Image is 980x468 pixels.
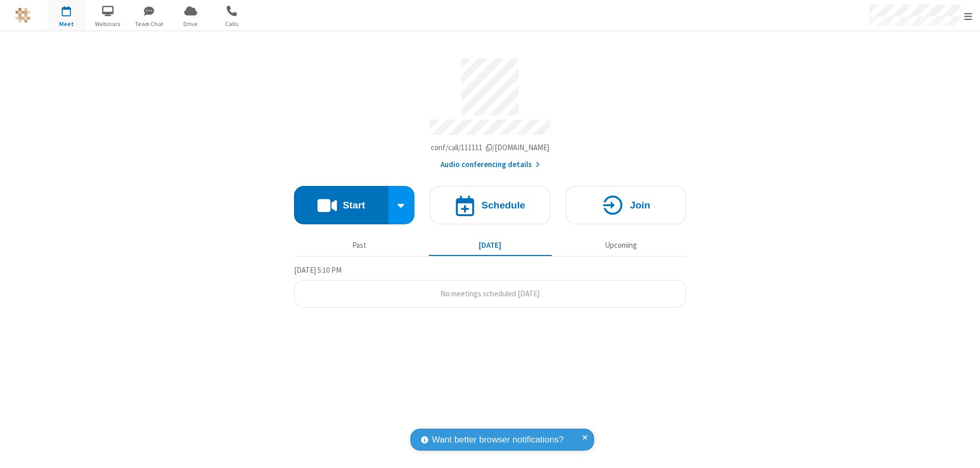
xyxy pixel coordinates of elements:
[130,19,168,29] span: Team Chat
[298,236,421,255] button: Past
[47,19,86,29] span: Meet
[440,289,540,298] span: No meetings scheduled [DATE]
[481,200,525,210] h4: Schedule
[294,186,388,224] button: Start
[566,186,686,224] button: Join
[213,19,251,29] span: Calls
[294,264,686,308] section: Today's Meetings
[430,186,550,224] button: Schedule
[89,19,127,29] span: Webinars
[171,19,210,29] span: Drive
[559,236,682,255] button: Upcoming
[431,142,550,154] button: Copy my meeting room linkCopy my meeting room link
[431,143,550,152] span: Copy my meeting room link
[342,200,365,210] h4: Start
[388,186,415,224] div: Start conference options
[630,200,650,210] h4: Join
[440,159,540,171] button: Audio conferencing details
[294,51,686,171] section: Account details
[15,8,31,23] img: QA Selenium DO NOT DELETE OR CHANGE
[294,265,341,275] span: [DATE] 5:10 PM
[429,236,552,255] button: [DATE]
[432,433,563,447] span: Want better browser notifications?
